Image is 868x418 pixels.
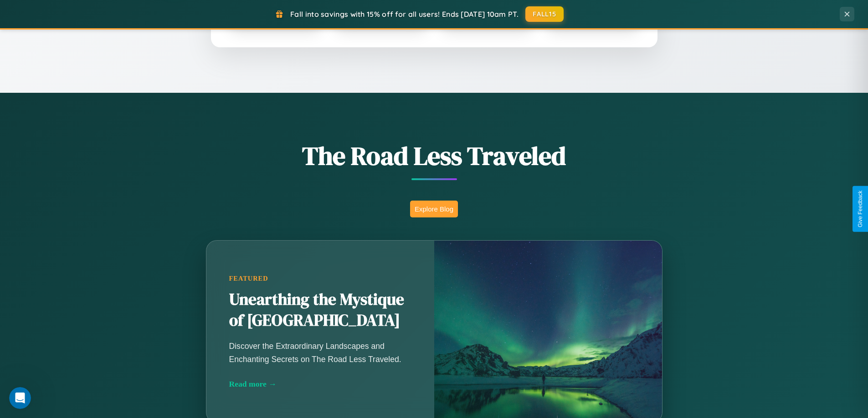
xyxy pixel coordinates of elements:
button: Explore Blog [410,201,458,217]
span: Fall into savings with 15% off for all users! Ends [DATE] 10am PT. [290,10,519,19]
p: Discover the Extraordinary Landscapes and Enchanting Secrets on The Road Less Traveled. [229,340,411,365]
h1: The Road Less Traveled [161,138,708,173]
div: Read more → [229,379,411,389]
div: Give Feedback [857,191,863,227]
button: FALL15 [525,6,564,22]
iframe: Intercom live chat [9,387,31,409]
h2: Unearthing the Mystique of [GEOGRAPHIC_DATA] [229,289,411,331]
div: Featured [229,275,411,282]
